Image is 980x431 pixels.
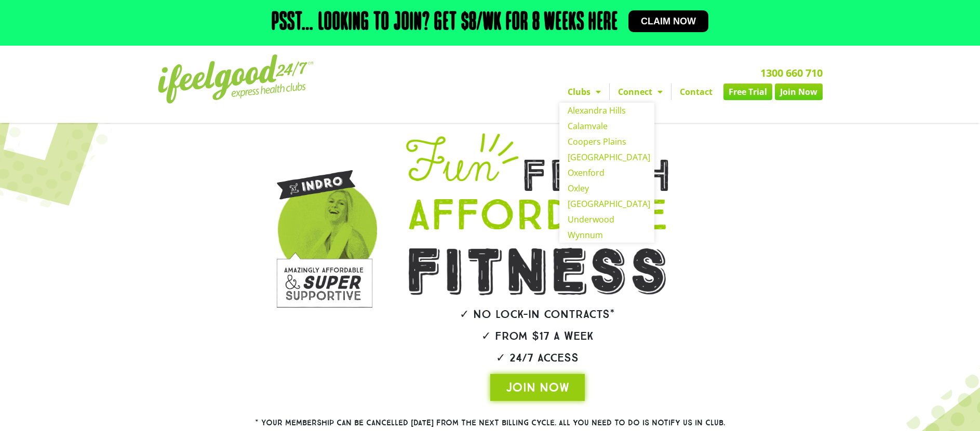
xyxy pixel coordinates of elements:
span: JOIN NOW [506,379,569,396]
a: JOIN NOW [490,374,585,401]
a: [GEOGRAPHIC_DATA] [559,149,654,165]
a: Contact [672,84,721,100]
a: Coopers Plains [559,134,654,149]
a: Alexandra Hills [559,103,654,118]
a: Calamvale [559,118,654,134]
a: Oxley [559,180,654,196]
ul: Clubs [559,103,654,243]
h2: * Your membership can be cancelled [DATE] from the next billing cycle. All you need to do is noti... [218,419,763,427]
a: Connect [610,84,671,100]
a: Clubs [559,84,609,100]
a: 1300 660 710 [760,66,823,80]
h2: ✓ 24/7 Access [377,352,698,364]
a: Wynnum [559,227,654,243]
a: Free Trial [723,84,772,100]
h2: Psst… Looking to join? Get $8/wk for 8 weeks here [272,10,618,35]
nav: Menu [394,84,823,100]
h2: ✓ No lock-in contracts* [377,309,698,320]
a: Underwood [559,212,654,227]
a: Join Now [775,84,823,100]
span: Claim now [641,17,696,26]
a: [GEOGRAPHIC_DATA] [559,196,654,212]
a: Claim now [628,10,708,32]
h2: ✓ From $17 a week [377,330,698,342]
a: Oxenford [559,165,654,180]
